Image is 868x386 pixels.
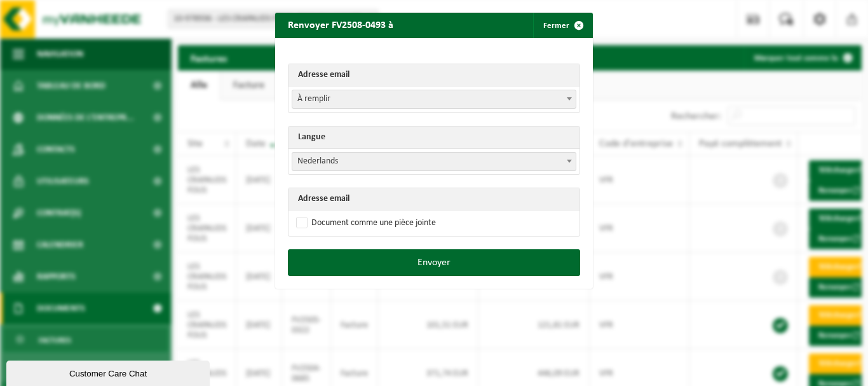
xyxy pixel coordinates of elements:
[292,153,576,170] span: Nederlands
[533,13,592,38] button: Fermer
[6,358,212,386] iframe: chat widget
[275,13,406,37] h2: Renvoyer FV2508-0493 à
[294,214,436,233] label: Document comme une pièce jointe
[288,64,580,86] th: Adresse email
[288,127,580,149] th: Langue
[288,249,580,276] button: Envoyer
[288,188,580,210] th: Adresse email
[292,90,576,108] span: À remplir
[292,152,576,171] span: Nederlands
[292,90,576,109] span: À remplir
